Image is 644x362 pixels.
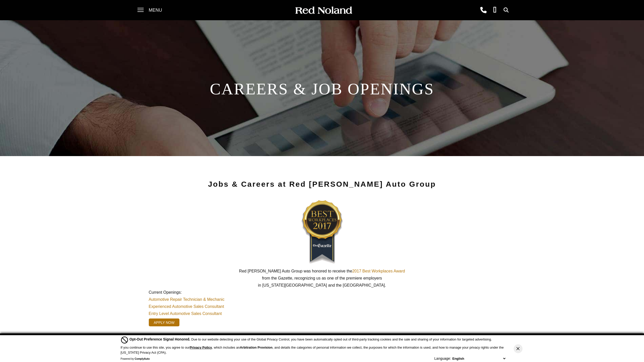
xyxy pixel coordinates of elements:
[149,283,495,288] p: in [US_STATE][GEOGRAPHIC_DATA] and the [GEOGRAPHIC_DATA].
[149,269,495,273] p: Red [PERSON_NAME] Auto Group was honored to receive the
[190,346,212,349] a: Privacy Policy
[149,304,224,309] a: Experienced Automotive Sales Consultant
[284,197,360,273] img: Red Noland Auto Group 2017 Gazette Best Workplaces Award
[149,290,495,295] p: Current Openings:
[451,356,507,361] select: Language Select
[294,6,352,15] img: Red Noland Auto Group
[149,276,495,281] p: from the Gazette, recognizing us as one of the premiere employers
[514,344,523,353] button: Close Button
[149,318,180,326] a: Apply Now
[352,269,405,273] a: 2017 Best Workplaces Award
[135,357,150,360] a: ComplyAuto
[121,357,150,360] div: Powered by
[149,311,222,316] a: Entry Level Automotive Sales Consultant
[121,346,504,354] p: If you continue to use this site, you agree to our , which includes an , and details the categori...
[149,174,495,194] h1: Jobs & Careers at Red [PERSON_NAME] Auto Group
[130,337,191,341] span: Opt-Out Preference Signal Honored .
[240,346,273,349] strong: Arbitration Provision
[130,337,492,342] div: Due to our website detecting your use of the Global Privacy Control, you have been automatically ...
[434,357,451,360] div: Language:
[149,77,495,100] h2: Careers & Job Openings
[149,297,224,302] a: Automotive Repair Technician & Mechanic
